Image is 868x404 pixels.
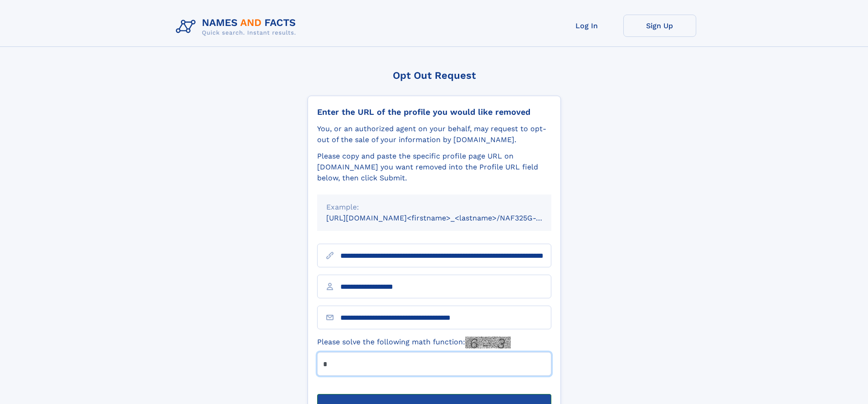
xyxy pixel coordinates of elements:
[326,214,569,222] small: [URL][DOMAIN_NAME]<firstname>_<lastname>/NAF325G-xxxxxxxx
[317,151,551,184] div: Please copy and paste the specific profile page URL on [DOMAIN_NAME] you want removed into the Pr...
[317,337,511,348] label: Please solve the following math function:
[623,15,696,37] a: Sign Up
[172,15,303,39] img: Logo Names and Facts
[317,107,551,117] div: Enter the URL of the profile you would like removed
[317,123,551,145] div: You, or an authorized agent on your behalf, may request to opt-out of the sale of your informatio...
[550,15,623,37] a: Log In
[326,202,542,213] div: Example:
[308,70,561,81] div: Opt Out Request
